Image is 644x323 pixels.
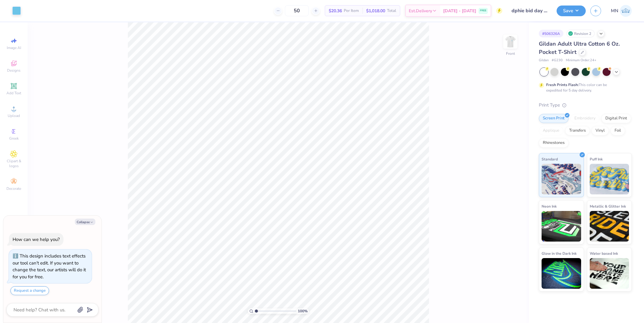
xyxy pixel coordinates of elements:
a: MN [611,5,632,17]
img: Front [504,36,516,48]
div: Digital Print [601,114,631,123]
input: Untitled Design [507,5,552,17]
span: Est. Delivery [409,8,432,14]
strong: Fresh Prints Flash: [546,82,579,87]
span: Decorate [6,186,21,191]
span: $1,018.00 [366,8,385,14]
div: Foil [611,126,625,135]
div: Rhinestones [539,138,569,148]
span: Gildan Adult Ultra Cotton 6 Oz. Pocket T-Shirt [539,40,620,56]
span: [DATE] - [DATE] [443,8,476,14]
span: Greek [9,136,19,141]
span: Glow in the Dark Ink [542,250,577,257]
div: Front [506,51,515,56]
span: 100 % [298,308,308,314]
span: Clipart & logos [3,159,25,168]
span: Minimum Order: 24 + [566,58,596,63]
span: FREE [480,9,486,13]
img: Puff Ink [590,164,629,194]
img: Neon Ink [542,211,581,242]
div: Embroidery [570,114,600,123]
img: Water based Ink [590,258,629,289]
div: Revision 2 [566,30,595,37]
span: Neon Ink [542,203,557,209]
span: Total [387,8,396,14]
span: MN [611,7,618,14]
div: # 506326A [539,30,563,37]
img: Mark Navarro [620,5,632,17]
span: # G230 [552,58,563,63]
button: Request a change [10,286,49,295]
div: This color can be expedited for 5 day delivery. [546,82,622,93]
img: Metallic & Glitter Ink [590,211,629,242]
div: Print Type [539,102,632,109]
div: Transfers [565,126,590,135]
span: Puff Ink [590,156,603,162]
span: Designs [7,68,21,73]
span: Image AI [7,45,21,50]
div: Applique [539,126,563,135]
div: How can we help you? [13,236,60,242]
span: Per Item [344,8,359,14]
div: Vinyl [592,126,609,135]
span: Metallic & Glitter Ink [590,203,626,209]
span: Standard [542,156,558,162]
img: Glow in the Dark Ink [542,258,581,289]
span: Gildan [539,58,549,63]
input: – – [285,5,309,16]
div: This design includes text effects our tool can't edit. If you want to change the text, our artist... [13,253,86,280]
span: Water based Ink [590,250,618,257]
span: Add Text [6,91,21,96]
button: Save [557,6,586,16]
div: Screen Print [539,114,569,123]
img: Standard [542,164,581,194]
button: Collapse [75,219,95,225]
span: Upload [8,113,20,118]
span: $20.36 [329,8,342,14]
